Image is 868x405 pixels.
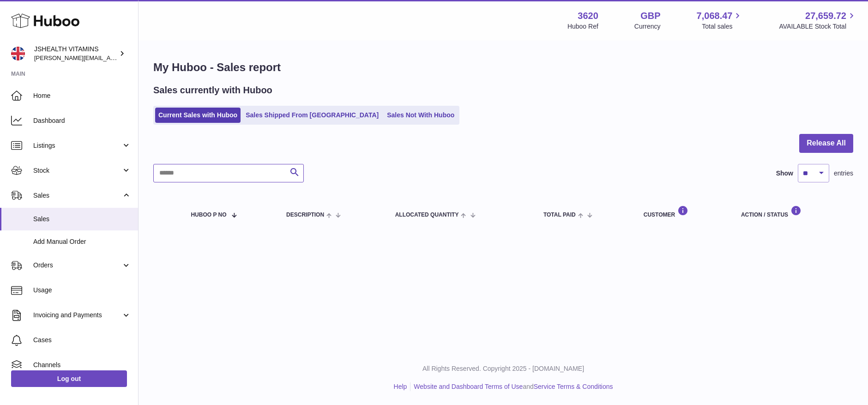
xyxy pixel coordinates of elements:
a: Log out [11,370,127,387]
div: Action / Status [741,206,844,218]
div: JSHEALTH VITAMINS [34,45,117,62]
span: Sales [33,191,121,200]
span: Listings [33,141,121,150]
span: entries [834,169,853,178]
div: Huboo Ref [567,22,598,31]
div: Customer [644,206,723,218]
a: Service Terms & Conditions [534,383,613,390]
span: Total paid [543,212,576,218]
span: Dashboard [33,116,131,125]
span: ALLOCATED Quantity [395,212,459,218]
div: Currency [634,22,661,31]
a: Website and Dashboard Terms of Use [414,383,523,390]
span: AVAILABLE Stock Total [779,22,857,31]
span: Description [286,212,324,218]
span: Invoicing and Payments [33,311,121,320]
span: Huboo P no [191,212,226,218]
span: Usage [33,286,131,295]
span: Stock [33,166,121,175]
h1: My Huboo - Sales report [153,60,853,75]
a: Sales Not With Huboo [384,108,458,123]
label: Show [776,169,793,178]
li: and [410,382,613,391]
a: 27,659.72 AVAILABLE Stock Total [779,10,857,31]
a: Sales Shipped From [GEOGRAPHIC_DATA] [242,108,382,123]
strong: 3620 [578,10,598,22]
p: All Rights Reserved. Copyright 2025 - [DOMAIN_NAME] [146,364,861,373]
button: Release All [799,134,853,153]
span: Add Manual Order [33,237,131,246]
a: Help [394,383,407,390]
a: Current Sales with Huboo [155,108,241,123]
span: Total sales [702,22,743,31]
span: 27,659.72 [805,10,846,22]
span: Orders [33,261,121,270]
span: Cases [33,336,131,345]
span: Channels [33,361,131,369]
span: [PERSON_NAME][EMAIL_ADDRESS][DOMAIN_NAME] [34,54,185,61]
span: 7,068.47 [697,10,733,22]
span: Home [33,91,131,100]
span: Sales [33,215,131,224]
img: francesca@jshealthvitamins.com [11,47,25,60]
a: 7,068.47 Total sales [697,10,743,31]
strong: GBP [640,10,660,22]
h2: Sales currently with Huboo [153,84,272,97]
